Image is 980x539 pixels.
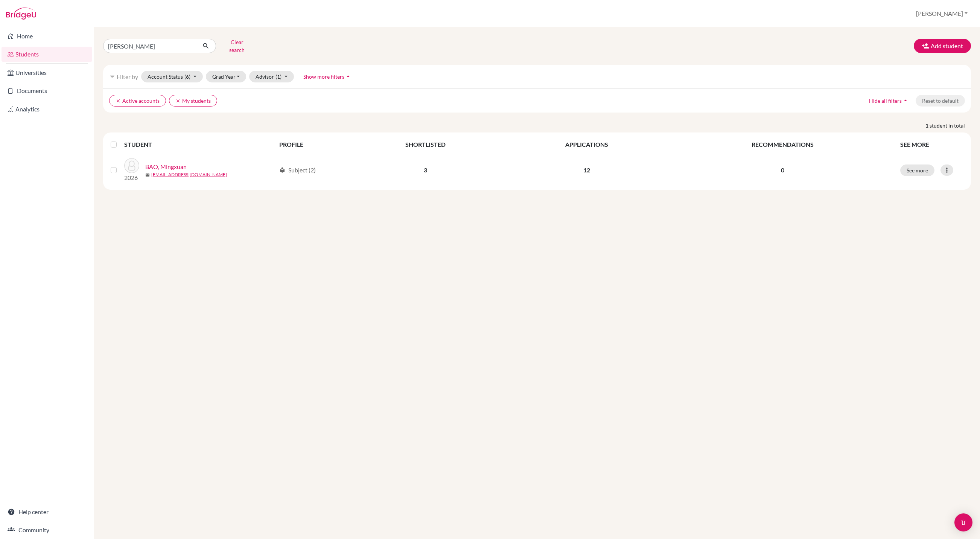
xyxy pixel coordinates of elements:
a: Universities [2,65,92,80]
td: 12 [504,154,669,187]
span: Show more filters [303,73,344,80]
button: Hide all filtersarrow_drop_up [863,95,916,107]
span: (1) [275,73,282,80]
button: Show more filtersarrow_drop_up [297,71,358,82]
img: Bridge-U [6,8,36,20]
a: Home [2,29,92,44]
input: Find student by name... [103,39,196,53]
button: Advisor(1) [249,71,294,82]
div: Subject (2) [279,166,316,175]
p: 2026 [124,173,139,182]
button: Grad Year [206,71,247,82]
span: mail [145,173,150,177]
a: [EMAIL_ADDRESS][DOMAIN_NAME] [151,171,227,178]
p: 0 [674,166,891,175]
div: Open Intercom Messenger [954,513,972,531]
a: Documents [2,83,92,98]
strong: 1 [925,122,930,129]
span: Filter by [117,73,138,80]
i: clear [175,98,181,104]
th: SEE MORE [896,136,968,154]
span: Hide all filters [869,97,902,104]
i: filter_list [109,73,115,79]
a: Help center [2,504,92,519]
button: Account Status(6) [141,71,203,82]
a: Community [2,522,92,537]
td: 3 [347,154,504,187]
span: (6) [184,73,190,80]
a: BAO, Mingxuan [145,162,187,171]
a: Analytics [2,102,92,117]
th: STUDENT [124,136,275,154]
i: arrow_drop_up [344,73,352,80]
button: Clear search [216,36,258,56]
button: Add student [914,39,971,53]
button: Reset to default [916,95,965,107]
th: PROFILE [275,136,347,154]
i: clear [116,98,121,104]
img: BAO, Mingxuan [124,158,139,173]
th: RECOMMENDATIONS [669,136,896,154]
span: local_library [279,167,285,173]
span: student in total [930,122,971,129]
button: clearMy students [169,95,217,107]
th: SHORTLISTED [347,136,504,154]
button: See more [900,164,934,176]
a: Students [2,47,92,62]
i: arrow_drop_up [902,97,909,104]
button: [PERSON_NAME] [913,6,971,21]
th: APPLICATIONS [504,136,669,154]
button: clearActive accounts [109,95,166,107]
